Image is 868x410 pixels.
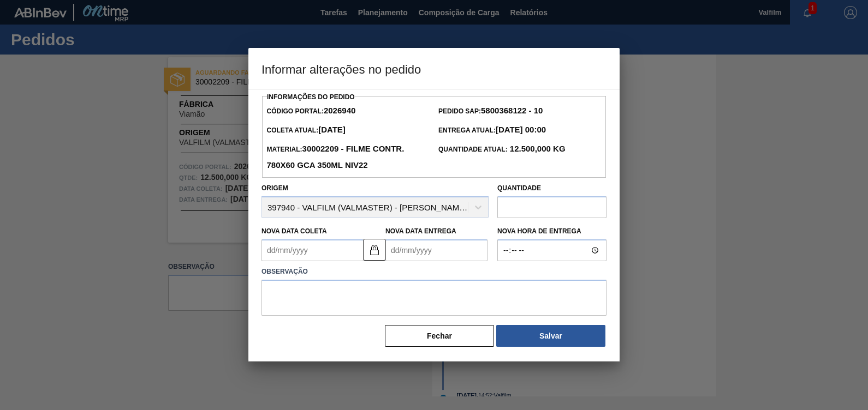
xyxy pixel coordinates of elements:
label: Nova Data Coleta [261,227,327,235]
label: Informações do Pedido [267,93,355,101]
button: Fechar [385,325,494,347]
button: Salvar [496,325,605,347]
button: locked [364,239,385,261]
span: Código Portal: [266,107,355,115]
label: Nova Hora de Entrega [497,224,607,239]
label: Origem [261,184,288,192]
input: dd/mm/yyyy [385,239,487,261]
h3: Informar alterações no pedido [248,48,620,89]
input: dd/mm/yyyy [261,239,364,261]
strong: [DATE] [318,125,346,134]
span: Coleta Atual: [266,126,345,134]
span: Entrega Atual: [438,126,546,134]
strong: 5800368122 - 10 [481,106,543,115]
strong: 12.500,000 KG [508,144,566,153]
label: Quantidade [497,184,541,192]
strong: 30002209 - FILME CONTR. 780X60 GCA 350ML NIV22 [266,144,404,170]
label: Nova Data Entrega [385,227,456,235]
strong: [DATE] 00:00 [496,125,546,134]
strong: 2026940 [324,106,355,115]
span: Quantidade Atual: [438,146,566,153]
img: locked [368,243,381,256]
label: Observação [261,264,607,280]
span: Pedido SAP: [438,107,543,115]
span: Material: [266,146,404,170]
